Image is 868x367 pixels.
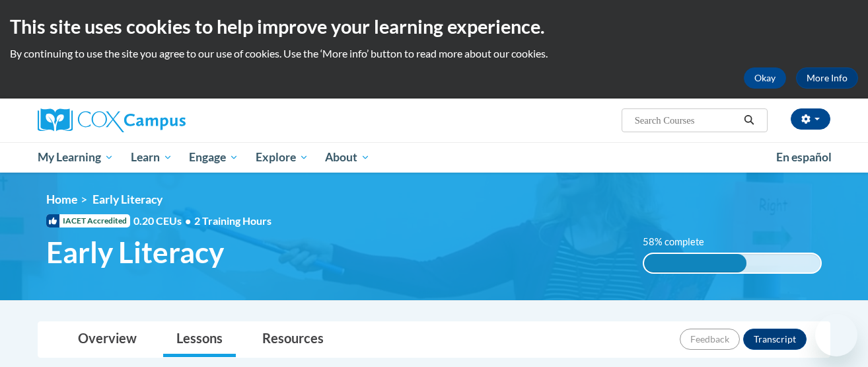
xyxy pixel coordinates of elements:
span: About [325,149,370,165]
button: Transcript [743,329,807,350]
span: Early Literacy [92,192,163,206]
a: Home [46,192,77,206]
a: Overview [65,322,150,357]
button: Feedback [680,329,740,350]
div: Main menu [18,142,850,173]
div: 58% complete [644,254,746,272]
button: Okay [744,67,786,89]
a: Explore [247,142,317,173]
span: Learn [131,149,172,165]
span: • [185,214,191,227]
a: En español [768,143,840,171]
span: IACET Accredited [46,214,130,227]
a: Cox Campus [38,108,289,132]
a: About [317,142,379,173]
img: Cox Campus [38,108,186,132]
a: Learn [122,142,181,173]
span: Early Literacy [46,235,224,270]
a: Resources [249,322,337,357]
p: By continuing to use the site you agree to our use of cookies. Use the ‘More info’ button to read... [10,46,858,61]
span: 2 Training Hours [194,214,271,227]
iframe: Button to launch messaging window [815,314,857,356]
a: My Learning [29,142,122,173]
span: Explore [256,149,308,165]
span: My Learning [38,149,114,165]
input: Search Courses [633,112,739,128]
a: Lessons [163,322,236,357]
a: Engage [180,142,247,173]
span: En español [776,150,832,164]
span: 0.20 CEUs [133,214,194,228]
span: Engage [189,149,238,165]
button: Search [739,112,759,128]
a: More Info [796,67,858,89]
label: 58% complete [643,235,719,249]
h2: This site uses cookies to help improve your learning experience. [10,13,858,40]
button: Account Settings [791,108,830,130]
